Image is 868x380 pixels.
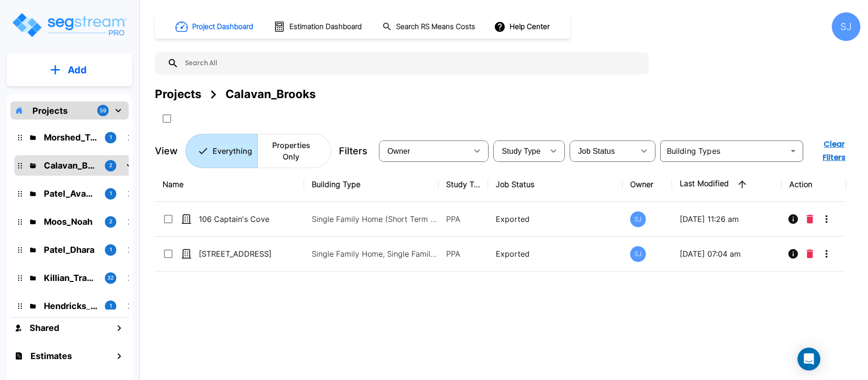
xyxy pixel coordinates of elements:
[44,300,97,312] p: Hendricks_Bobby
[680,213,774,225] p: [DATE] 11:26 am
[110,133,112,141] p: 1
[630,246,646,262] div: SJ
[172,16,258,37] button: Project Dashboard
[803,210,817,229] button: Delete
[817,210,836,229] button: More-Options
[496,248,615,260] p: Exported
[185,134,258,168] button: Everything
[492,18,553,36] button: Help Center
[44,131,97,144] p: Morshed_Tarek
[11,11,128,39] img: Logo
[263,140,319,162] p: Properties Only
[100,107,106,115] p: 59
[502,147,541,155] span: Study Type
[782,167,847,202] th: Action
[68,63,87,77] p: Add
[225,86,316,103] div: Calavan_Brooks
[185,134,331,168] div: Platform
[44,187,97,200] p: Patel_Avani & Chirag
[155,144,178,158] p: View
[110,246,112,254] p: 1
[155,86,201,103] div: Projects
[155,167,304,202] th: Name
[107,274,114,282] p: 32
[784,244,803,263] button: Info
[663,144,785,158] input: Building Types
[270,17,367,37] button: Estimation Dashboard
[378,18,480,36] button: Search RS Means Costs
[630,211,646,227] div: SJ
[30,321,59,334] h1: Shared
[786,144,800,158] button: Open
[31,350,72,362] h1: Estimates
[572,138,634,164] div: Select
[388,147,410,155] span: Owner
[213,145,252,157] p: Everything
[7,56,133,84] button: Add
[44,215,97,228] p: Moos_Noah
[44,159,97,172] p: Calavan_Brooks
[44,271,97,284] p: Killian_Travis
[797,348,820,370] div: Open Intercom Messenger
[192,21,253,32] h1: Project Dashboard
[257,134,331,168] button: Properties Only
[157,109,176,128] button: SelectAll
[817,244,836,263] button: More-Options
[495,138,544,164] div: Select
[312,213,440,225] p: Single Family Home (Short Term Residential Rental), Single Family Home Site
[179,52,644,74] input: Search All
[496,213,615,225] p: Exported
[488,167,623,202] th: Job Status
[32,104,68,117] p: Projects
[110,190,112,198] p: 1
[396,21,475,32] h1: Search RS Means Costs
[44,243,97,256] p: Patel_Dhara
[446,213,480,225] p: PPA
[109,161,112,170] p: 2
[110,302,112,310] p: 1
[578,147,615,155] span: Job Status
[439,167,488,202] th: Study Type
[832,12,860,41] div: SJ
[304,167,439,202] th: Building Type
[339,144,368,158] p: Filters
[109,218,112,226] p: 2
[803,244,817,263] button: Delete
[289,21,362,32] h1: Estimation Dashboard
[784,210,803,229] button: Info
[808,135,860,167] button: Clear Filters
[623,167,672,202] th: Owner
[199,248,294,260] p: [STREET_ADDRESS]
[199,213,294,225] p: 106 Captain's Cove
[680,248,774,260] p: [DATE] 07:04 am
[672,167,782,202] th: Last Modified
[312,248,440,260] p: Single Family Home, Single Family Home Site
[446,248,480,260] p: PPA
[381,138,468,164] div: Select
